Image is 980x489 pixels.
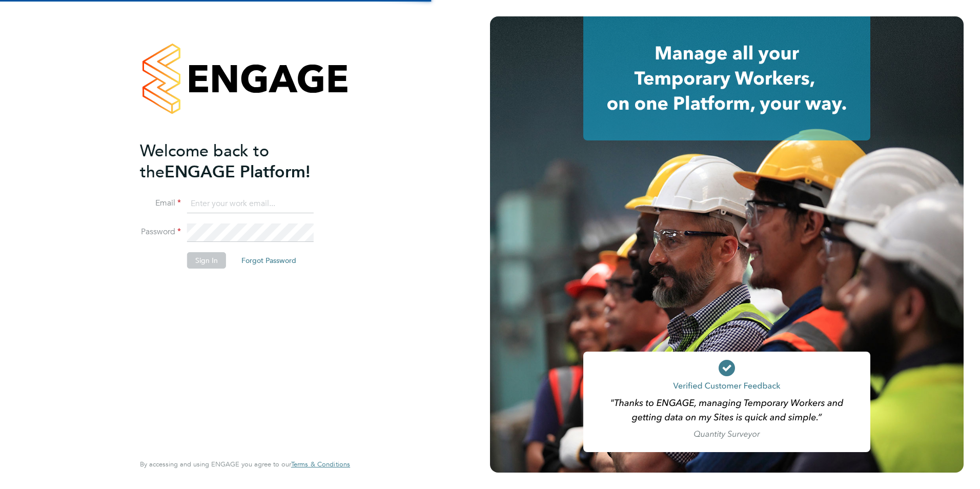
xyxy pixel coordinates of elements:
a: Terms & Conditions [291,460,350,468]
span: Welcome back to the [140,141,269,182]
label: Password [140,227,181,237]
button: Forgot Password [233,252,304,269]
span: Terms & Conditions [291,460,350,468]
label: Email [140,198,181,209]
h2: ENGAGE Platform! [140,140,340,182]
input: Enter your work email... [187,195,314,213]
span: By accessing and using ENGAGE you agree to our [140,460,350,468]
button: Sign In [187,252,226,269]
